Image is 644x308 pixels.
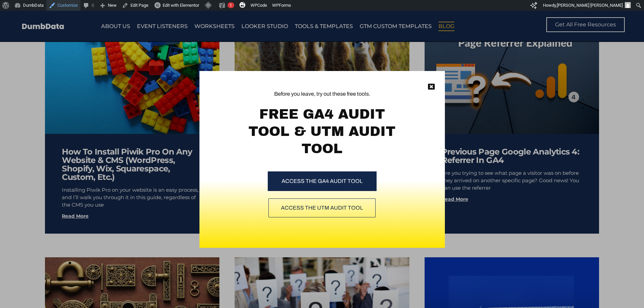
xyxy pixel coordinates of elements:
[163,3,199,8] span: Edit with Elementor
[243,90,401,98] span: Before you leave, try out these free tools.
[239,2,245,8] img: svg+xml;base64,PHN2ZyB4bWxucz0iaHR0cDovL3d3dy53My5vcmcvMjAwMC9zdmciIHZpZXdCb3g9IjAgMCAzMiAzMiI+PG...
[230,3,232,8] span: 1
[268,171,377,191] a: ACCESS THE GA4 AUDIT TOOL
[557,3,623,8] span: [PERSON_NAME] [PERSON_NAME]
[243,105,401,157] div: FREE GA4 AUDIT TOOL & UTM AUDIT TOOL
